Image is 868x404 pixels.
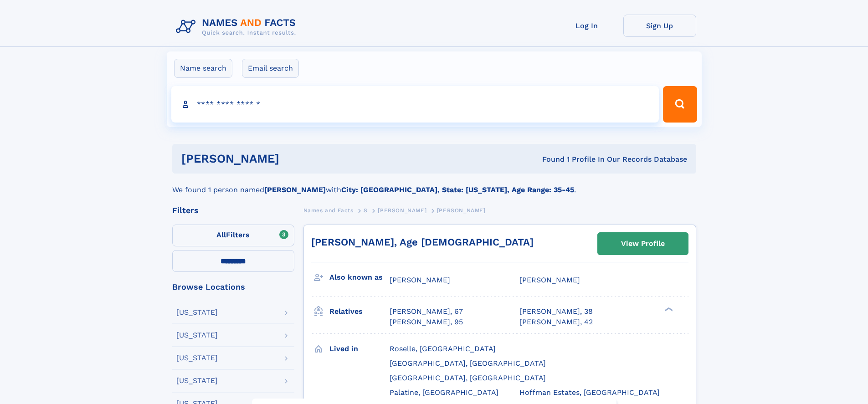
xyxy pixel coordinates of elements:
[172,174,696,195] div: We found 1 person named with .
[519,276,580,284] span: [PERSON_NAME]
[378,207,426,214] span: [PERSON_NAME]
[172,206,294,215] div: Filters
[519,388,660,397] span: Hoffman Estates, [GEOGRAPHIC_DATA]
[390,373,546,382] span: [GEOGRAPHIC_DATA], [GEOGRAPHIC_DATA]
[329,341,390,357] h3: Lived in
[242,59,299,78] label: Email search
[311,236,534,248] a: [PERSON_NAME], Age [DEMOGRAPHIC_DATA]
[390,344,496,353] span: Roselle, [GEOGRAPHIC_DATA]
[621,233,665,254] div: View Profile
[550,15,623,37] a: Log In
[378,205,426,216] a: [PERSON_NAME]
[176,332,218,339] div: [US_STATE]
[176,377,218,384] div: [US_STATE]
[171,86,659,123] input: search input
[172,15,303,39] img: Logo Names and Facts
[172,225,294,246] label: Filters
[341,185,574,194] b: City: [GEOGRAPHIC_DATA], State: [US_STATE], Age Range: 35-45
[303,205,354,216] a: Names and Facts
[174,59,232,78] label: Name search
[329,270,390,285] h3: Also known as
[598,233,688,255] a: View Profile
[411,154,687,164] div: Found 1 Profile In Our Records Database
[181,153,411,164] h1: [PERSON_NAME]
[176,354,218,362] div: [US_STATE]
[663,307,673,312] div: ❯
[390,307,463,317] a: [PERSON_NAME], 67
[390,276,450,284] span: [PERSON_NAME]
[216,230,226,239] span: All
[623,15,696,37] a: Sign Up
[364,205,368,216] a: S
[329,304,390,319] h3: Relatives
[663,86,697,123] button: Search Button
[519,317,593,327] a: [PERSON_NAME], 42
[264,185,326,194] b: [PERSON_NAME]
[176,309,218,316] div: [US_STATE]
[390,388,498,397] span: Palatine, [GEOGRAPHIC_DATA]
[437,207,486,214] span: [PERSON_NAME]
[519,307,593,317] a: [PERSON_NAME], 38
[364,207,368,214] span: S
[172,283,294,291] div: Browse Locations
[390,359,546,368] span: [GEOGRAPHIC_DATA], [GEOGRAPHIC_DATA]
[390,317,463,327] a: [PERSON_NAME], 95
